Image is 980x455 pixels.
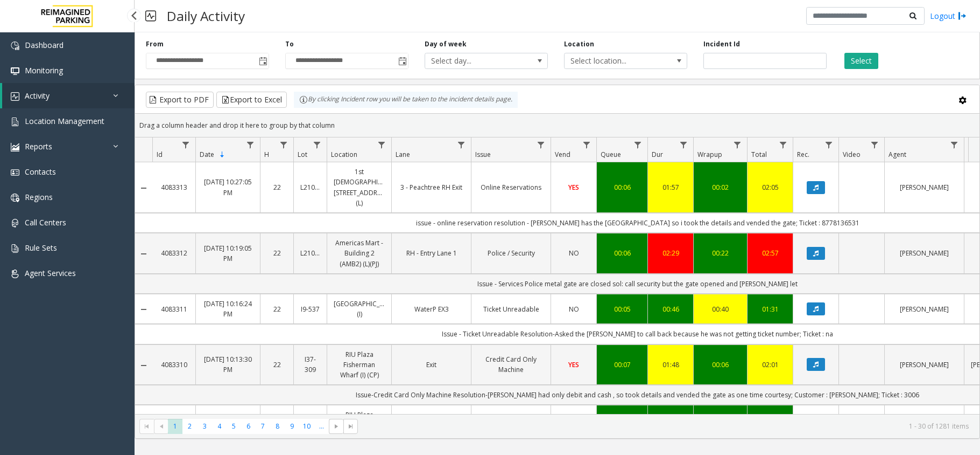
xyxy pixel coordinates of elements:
a: Lane Filter Menu [454,137,469,152]
a: 22 [267,182,287,192]
a: Dur Filter Menu [676,137,691,152]
span: Select location... [565,53,662,68]
h3: Daily Activity [161,3,250,29]
span: Regions [25,192,53,202]
img: infoIcon.svg [299,95,308,104]
div: 00:06 [603,248,641,258]
span: Page 11 [314,419,329,433]
a: Wrapup Filter Menu [730,137,745,152]
a: L21078200 [300,182,320,192]
div: 01:57 [654,182,687,192]
a: Video Filter Menu [868,137,882,152]
a: Collapse Details [135,361,152,370]
a: H Filter Menu [277,137,291,152]
span: Id [157,150,163,159]
a: Americas Mart - Building 2 (AMB2) (L)(PJ) [334,238,385,269]
a: Lot Filter Menu [310,137,325,152]
a: NO [558,248,590,258]
a: 00:06 [700,360,741,370]
a: [PERSON_NAME] [891,304,957,314]
span: Page 9 [285,419,299,433]
a: 02:01 [754,360,786,370]
a: 4083310 [159,360,189,370]
a: Issue Filter Menu [534,137,548,152]
a: 01:48 [654,360,687,370]
a: 00:05 [603,304,641,314]
span: Monitoring [25,65,63,75]
span: Activity [25,91,50,101]
button: Select [844,53,878,69]
a: Exit [398,360,464,370]
img: 'icon' [11,194,19,202]
a: RH - Entry Lane 1 [398,248,464,258]
a: I37-309 [300,354,320,375]
label: Day of week [425,39,467,49]
a: [PERSON_NAME] [891,360,957,370]
img: 'icon' [11,244,19,253]
img: 'icon' [11,67,19,75]
a: RIU Plaza Fisherman Wharf (I) (CP) [334,349,385,381]
span: Go to the last page [347,422,355,431]
span: Page 6 [241,419,256,433]
span: YES [568,360,579,369]
span: Page 8 [270,419,285,433]
span: Call Centers [25,217,66,227]
a: Collapse Details [135,305,152,314]
span: Toggle popup [396,53,408,68]
span: Issue [475,150,491,159]
a: WaterP EX3 [398,304,464,314]
a: 02:05 [754,182,786,192]
a: 22 [267,304,287,314]
a: 4083311 [159,304,189,314]
span: Agent [889,150,906,159]
a: Collapse Details [135,184,152,192]
span: Lot [298,150,307,159]
div: 02:29 [654,248,687,258]
a: YES [558,360,590,370]
span: NO [569,249,579,258]
span: Rec. [797,150,809,159]
a: 4083312 [159,248,189,258]
span: Video [843,150,861,159]
a: 00:02 [700,182,741,192]
img: 'icon' [11,219,19,227]
div: Data table [135,137,979,414]
a: I9-537 [300,304,320,314]
span: Wrapup [697,150,722,159]
span: Dashboard [25,40,64,50]
div: By clicking Incident row you will be taken to the incident details page. [294,92,518,108]
span: Vend [555,150,570,159]
img: 'icon' [11,92,19,101]
span: Total [751,150,767,159]
a: [DATE] 10:16:24 PM [202,299,253,319]
a: 22 [267,360,287,370]
span: Contacts [25,167,56,177]
span: Location Management [25,116,104,126]
span: Page 3 [198,419,212,433]
a: Ticket Unreadable [478,304,544,314]
a: 01:31 [754,304,786,314]
span: Go to the next page [332,422,341,431]
a: NO [558,304,590,314]
a: 22 [267,248,287,258]
span: Page 7 [256,419,270,433]
a: 00:40 [700,304,741,314]
a: RIU Plaza Fisherman Wharf (I) (CP) [334,410,385,441]
a: 00:07 [603,360,641,370]
a: 1st [DEMOGRAPHIC_DATA], [STREET_ADDRESS] (L) [334,167,385,208]
a: [DATE] 10:13:30 PM [202,354,253,375]
span: Toggle popup [257,53,269,68]
a: 02:57 [754,248,786,258]
span: Location [331,150,357,159]
span: Date [200,150,214,159]
div: 00:22 [700,248,741,258]
a: Rec. Filter Menu [822,137,836,152]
